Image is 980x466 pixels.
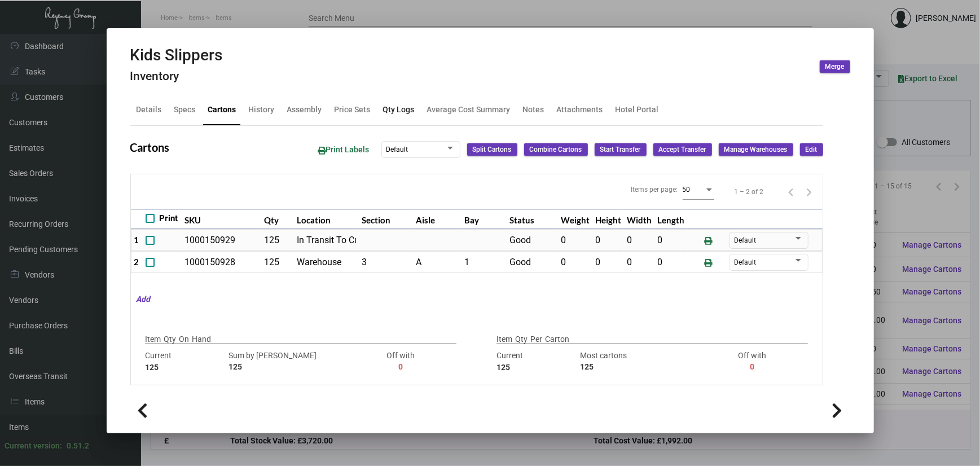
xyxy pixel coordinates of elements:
[467,143,517,156] button: Split Cartons
[683,186,691,194] span: 50
[624,209,654,229] th: Width
[782,183,800,201] button: Previous page
[631,184,678,195] div: Items per page:
[592,209,624,229] th: Height
[318,145,370,154] span: Print Labels
[507,209,559,229] th: Status
[159,212,178,225] span: Print
[383,104,415,116] div: Qty Logs
[249,104,275,116] div: History
[653,143,712,156] button: Accept Transfer
[134,257,139,267] span: 2
[294,209,359,229] th: Location
[806,145,818,155] span: Edit
[496,333,512,345] p: Item
[735,258,757,266] span: Default
[683,185,714,194] mat-select: Items per page:
[595,143,647,156] button: Start Transfer
[208,104,236,116] div: Cartons
[600,145,641,155] span: Start Transfer
[228,350,356,373] div: Sum by [PERSON_NAME]
[713,350,791,373] div: Off with
[386,146,408,153] span: Default
[545,333,569,345] p: Carton
[427,104,511,116] div: Average Cost Summary
[145,333,161,345] p: Item
[473,145,512,155] span: Split Cartons
[134,235,139,245] span: 1
[335,104,371,116] div: Price Sets
[414,209,462,229] th: Aisle
[287,104,322,116] div: Assembly
[523,104,544,116] div: Notes
[145,350,223,373] div: Current
[558,209,592,229] th: Weight
[580,350,707,373] div: Most cartons
[261,209,294,229] th: Qty
[524,143,588,156] button: Combine Cartons
[800,183,818,201] button: Next page
[654,209,687,229] th: Length
[179,333,189,345] p: On
[67,440,89,452] div: 0.51.2
[362,350,440,373] div: Off with
[5,440,62,452] div: Current version:
[557,104,603,116] div: Attachments
[800,143,823,156] button: Edit
[719,143,793,156] button: Manage Warehouses
[735,236,757,244] span: Default
[820,60,850,73] button: Merge
[530,333,542,345] p: Per
[462,209,507,229] th: Bay
[496,350,574,373] div: Current
[130,140,170,154] h2: Cartons
[182,209,261,229] th: SKU
[825,62,845,72] span: Merge
[131,293,151,305] mat-hint: Add
[164,333,176,345] p: Qty
[616,104,659,116] div: Hotel Portal
[130,46,223,65] h2: Kids Slippers
[724,145,788,155] span: Manage Warehouses
[515,333,528,345] p: Qty
[735,187,764,197] div: 1 – 2 of 2
[137,104,162,116] div: Details
[530,145,582,155] span: Combine Cartons
[192,333,211,345] p: Hand
[174,104,196,116] div: Specs
[309,139,379,160] button: Print Labels
[359,209,413,229] th: Section
[130,69,223,83] h4: Inventory
[659,145,706,155] span: Accept Transfer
